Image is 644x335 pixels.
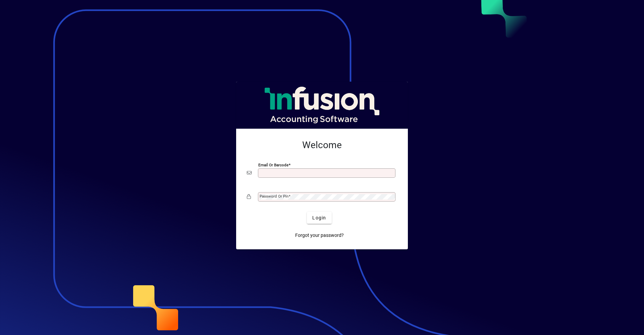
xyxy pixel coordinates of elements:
[260,194,288,199] mat-label: Password or Pin
[292,229,346,241] a: Forgot your password?
[295,232,344,239] span: Forgot your password?
[258,163,288,167] mat-label: Email or Barcode
[307,212,331,224] button: Login
[247,139,397,151] h2: Welcome
[312,214,326,221] span: Login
